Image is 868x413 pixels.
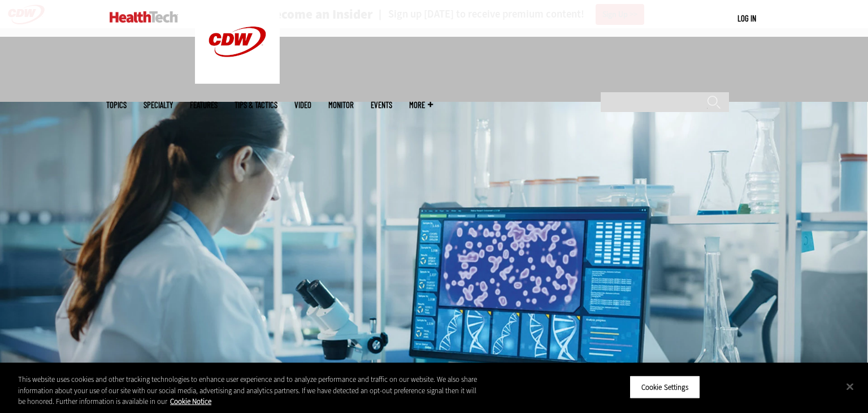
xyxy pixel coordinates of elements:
[110,11,178,23] img: Home
[144,101,173,109] span: Specialty
[630,375,700,399] button: Cookie Settings
[18,374,478,407] div: This website uses cookies and other tracking technologies to enhance user experience and to analy...
[190,101,218,109] a: Features
[235,101,277,109] a: Tips & Tactics
[837,374,862,399] button: Close
[294,101,311,109] a: Video
[737,13,756,23] a: Log in
[409,101,433,109] span: More
[737,12,756,24] div: User menu
[170,397,211,406] a: More information about your privacy
[371,101,392,109] a: Events
[195,75,280,87] a: CDW
[328,101,354,109] a: MonITor
[106,101,127,109] span: Topics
